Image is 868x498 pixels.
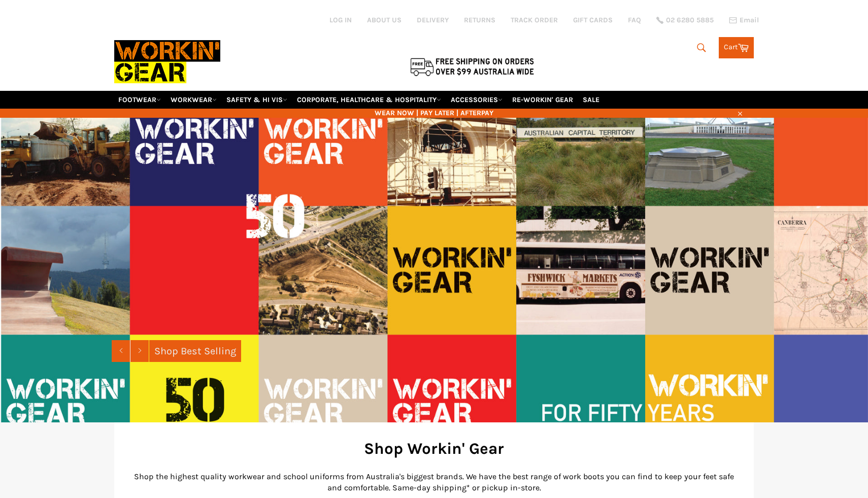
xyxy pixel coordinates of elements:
[628,15,641,25] a: FAQ
[149,340,241,362] a: Shop Best Selling
[573,15,613,25] a: GIFT CARDS
[367,15,402,25] a: ABOUT US
[656,17,714,24] a: 02 6280 5885
[329,16,352,24] a: Log in
[114,33,220,90] img: Workin Gear leaders in Workwear, Safety Boots, PPE, Uniforms. Australia's No.1 in Workwear
[417,15,449,25] a: DELIVERY
[719,37,754,58] a: Cart
[129,471,739,493] p: Shop the highest quality workwear and school uniforms from Australia's biggest brands. We have th...
[579,91,604,109] a: SALE
[447,91,507,109] a: ACCESSORIES
[129,438,739,459] h2: Shop Workin' Gear
[464,15,495,25] a: RETURNS
[508,91,577,109] a: RE-WORKIN' GEAR
[293,91,445,109] a: CORPORATE, HEALTHCARE & HOSPITALITY
[666,17,714,24] span: 02 6280 5885
[409,56,536,77] img: Flat $9.95 shipping Australia wide
[729,16,759,24] a: Email
[222,91,291,109] a: SAFETY & HI VIS
[114,91,165,109] a: FOOTWEAR
[114,108,754,118] span: WEAR NOW | PAY LATER | AFTERPAY
[166,91,221,109] a: WORKWEAR
[511,15,558,25] a: TRACK ORDER
[740,17,759,24] span: Email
